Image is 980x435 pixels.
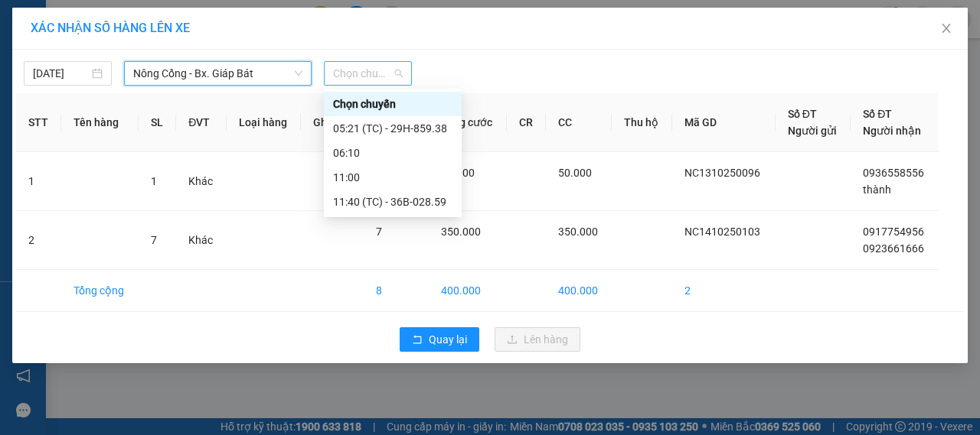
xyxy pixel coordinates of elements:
span: SĐT XE [54,65,103,81]
td: 2 [672,270,775,312]
span: Số ĐT [788,108,817,120]
button: uploadLên hàng [495,327,580,352]
span: XÁC NHẬN SỐ HÀNG LÊN XE [31,21,190,35]
div: 05:21 (TC) - 29H-859.38 [333,120,452,137]
th: Mã GD [672,93,775,152]
th: CR [507,93,546,152]
span: Nông Cống - Bx. Giáp Bát [133,62,302,85]
span: 0923661666 [863,242,924,255]
div: Chọn chuyến [324,92,462,116]
div: 11:00 [333,169,452,186]
td: 8 [364,270,429,312]
span: NC1410250103 [684,226,760,238]
span: 350.000 [441,226,481,238]
th: ĐVT [176,93,227,152]
span: 1 [151,175,157,187]
img: logo [8,44,31,98]
td: Khác [176,211,227,270]
span: Chọn chuyến [333,62,403,85]
td: Tổng cộng [61,270,139,312]
span: 7 [151,234,157,246]
div: Chọn chuyến [333,96,452,112]
th: Tên hàng [61,93,139,152]
td: 400.000 [429,270,507,312]
span: thành [863,183,891,196]
th: SL [139,93,176,152]
strong: CHUYỂN PHÁT NHANH ĐÔNG LÝ [32,12,129,62]
span: 50.000 [558,167,592,179]
th: Thu hộ [612,93,672,152]
input: 14/10/2025 [33,65,89,82]
span: 7 [376,226,382,238]
th: STT [16,93,61,152]
th: Tổng cước [429,93,507,152]
span: rollback [412,334,423,346]
span: down [294,69,303,78]
button: Close [925,8,968,50]
span: NC1310250096 [684,167,760,179]
span: close [940,22,952,34]
span: NC1410250103 [130,62,222,78]
span: 0917754956 [863,226,924,238]
strong: PHIẾU BIÊN NHẬN [38,84,122,117]
td: Khác [176,152,227,211]
td: 1 [16,152,61,211]
span: Người gửi [788,125,837,137]
div: 06:10 [333,144,452,161]
td: 400.000 [546,270,612,312]
th: CC [546,93,612,152]
span: 350.000 [558,226,598,238]
th: Ghi chú [301,93,364,152]
span: Số ĐT [863,108,892,120]
span: 0936558556 [863,167,924,179]
div: 11:40 (TC) - 36B-028.59 [333,193,452,210]
td: 2 [16,211,61,270]
span: Người nhận [863,125,921,137]
th: Loại hàng [227,93,301,152]
span: Quay lại [429,331,467,348]
button: rollbackQuay lại [400,327,479,352]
